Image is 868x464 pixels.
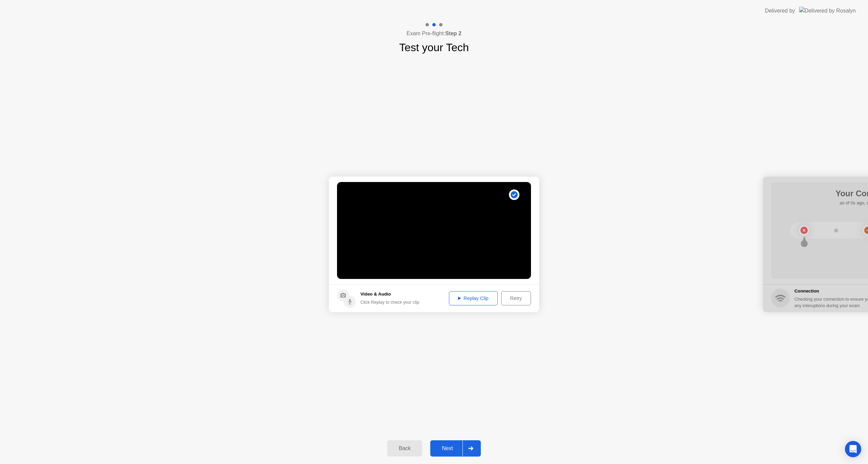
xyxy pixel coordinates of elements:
[765,7,795,15] div: Delivered by
[407,29,461,38] h4: Exam Pre-flight:
[389,445,420,451] div: Back
[432,445,462,451] div: Next
[845,441,861,457] div: Open Intercom Messenger
[501,291,531,305] button: Retry
[799,7,856,15] img: Delivered by Rosalyn
[449,291,498,305] button: Replay Clip
[430,440,481,457] button: Next
[360,291,419,298] h5: Video & Audio
[504,296,529,301] div: Retry
[399,39,469,56] h1: Test your Tech
[360,299,419,305] div: Click Replay to check your clip
[445,31,461,36] b: Step 2
[387,440,422,457] button: Back
[451,296,495,301] div: Replay Clip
